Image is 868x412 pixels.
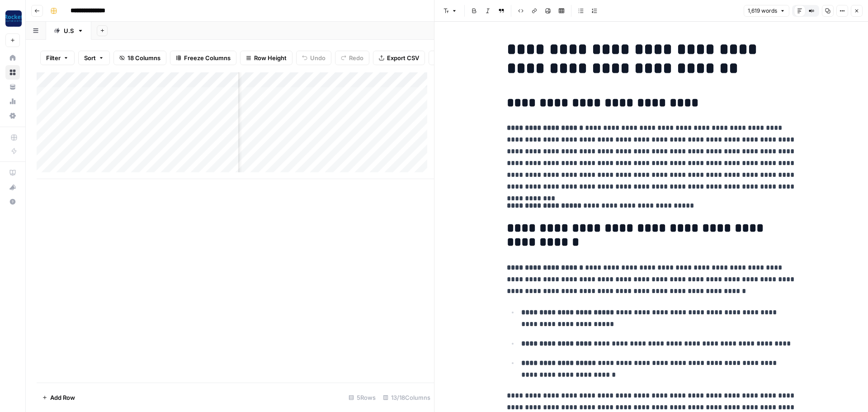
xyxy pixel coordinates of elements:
[5,166,20,180] a: AirOps Academy
[5,10,22,27] img: Rocket Pilots Logo
[296,51,331,65] button: Undo
[64,26,74,35] div: U.S
[46,22,91,40] a: U.S
[113,51,166,65] button: 18 Columns
[744,5,789,17] button: 1,619 words
[349,53,363,62] span: Redo
[37,390,80,405] button: Add Row
[78,51,110,65] button: Sort
[748,7,777,15] span: 1,619 words
[254,53,287,62] span: Row Height
[6,180,19,194] div: What's new?
[5,51,20,65] a: Home
[240,51,292,65] button: Row Height
[379,390,434,405] div: 13/18 Columns
[5,194,20,209] button: Help + Support
[170,51,236,65] button: Freeze Columns
[46,53,61,62] span: Filter
[387,53,419,62] span: Export CSV
[335,51,369,65] button: Redo
[373,51,425,65] button: Export CSV
[127,53,160,62] span: 18 Columns
[5,180,20,194] button: What's new?
[5,94,20,109] a: Usage
[40,51,75,65] button: Filter
[5,65,20,80] a: Browse
[5,80,20,94] a: Your Data
[310,53,325,62] span: Undo
[5,7,20,30] button: Workspace: Rocket Pilots
[84,53,96,62] span: Sort
[184,53,231,62] span: Freeze Columns
[345,390,379,405] div: 5 Rows
[5,109,20,123] a: Settings
[50,393,75,402] span: Add Row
